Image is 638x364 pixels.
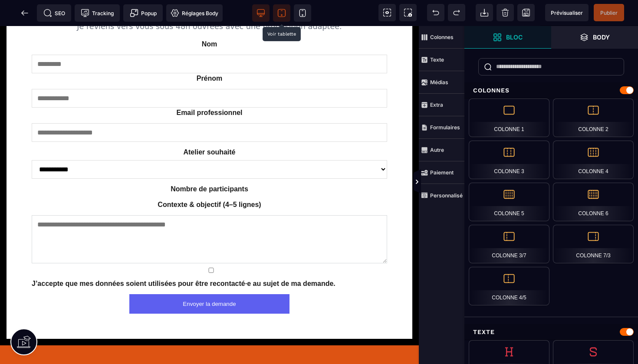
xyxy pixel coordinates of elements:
[506,34,523,40] strong: Bloc
[419,49,464,71] span: Texte
[430,147,444,153] strong: Autre
[469,183,549,221] div: Colonne 5
[32,82,387,92] label: Email professionnel
[32,158,387,168] label: Nombre de participants
[553,183,634,221] div: Colonne 6
[430,79,448,85] strong: Médias
[32,13,387,23] label: Nom
[469,267,549,305] div: Colonne 4/5
[464,324,638,340] div: Texte
[430,192,463,199] strong: Personnalisé
[600,10,618,16] span: Publier
[551,10,583,16] span: Prévisualiser
[469,225,549,263] div: Colonne 3/7
[430,169,454,176] strong: Paiement
[130,9,157,17] span: Popup
[32,253,335,263] label: J’accepte que mes données soient utilisées pour être recontacté·e au sujet de ma demande.
[553,225,634,263] div: Colonne 7/3
[81,9,114,17] span: Tracking
[43,9,65,17] span: SEO
[419,116,464,139] span: Formulaires
[594,4,624,21] span: Enregistrer le contenu
[476,4,493,21] span: Importer
[129,268,289,288] button: Envoyer la demande
[517,4,535,21] span: Enregistrer
[37,4,71,22] span: Métadata SEO
[553,141,634,179] div: Colonne 4
[75,4,120,22] span: Code de suivi
[32,121,387,131] label: Atelier souhaité
[497,4,514,21] span: Nettoyage
[294,4,311,22] span: Voir mobile
[273,4,290,22] span: Voir tablette
[593,34,610,40] strong: Body
[378,4,396,21] span: Voir les composants
[427,4,444,21] span: Défaire
[419,94,464,116] span: Extra
[171,9,218,17] span: Réglages Body
[464,26,551,49] span: Ouvrir les blocs
[419,184,464,207] span: Personnalisé
[464,169,473,195] span: Afficher les vues
[16,4,33,22] span: Retour
[430,34,454,40] strong: Colonnes
[32,174,387,184] label: Contexte & objectif (4–5 lignes)
[464,82,638,98] div: Colonnes
[123,4,163,22] span: Créer une alerte modale
[553,98,634,137] div: Colonne 2
[399,4,417,21] span: Capture d'écran
[430,56,444,63] strong: Texte
[430,102,443,108] strong: Extra
[166,4,223,22] span: Favicon
[448,4,465,21] span: Rétablir
[545,4,589,21] span: Aperçu
[32,47,387,58] label: Prénom
[551,26,638,49] span: Ouvrir les calques
[419,161,464,184] span: Paiement
[469,141,549,179] div: Colonne 3
[430,124,460,131] strong: Formulaires
[469,98,549,137] div: Colonne 1
[419,26,464,49] span: Colonnes
[419,139,464,161] span: Autre
[252,4,270,22] span: Voir bureau
[419,71,464,94] span: Médias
